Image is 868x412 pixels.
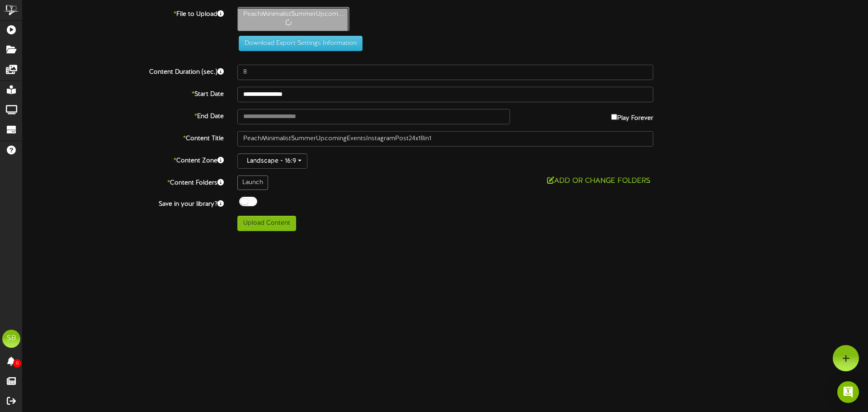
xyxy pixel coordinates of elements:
input: Play Forever [611,114,617,120]
label: Save in your library? [16,197,231,209]
label: Content Folders [16,175,231,188]
div: Launch [237,175,268,190]
label: End Date [16,109,231,121]
a: Download Export Settings Information [234,40,363,47]
label: Content Duration (sec.) [16,65,231,77]
label: File to Upload [16,7,231,19]
label: Content Zone [16,153,231,166]
button: Landscape - 16:9 [237,153,307,169]
label: Content Title [16,131,231,143]
button: Download Export Settings Information [239,36,363,51]
input: Title of this Content [237,131,653,147]
button: Add or Change Folders [544,175,653,187]
div: Open Intercom Messenger [837,381,859,403]
button: Upload Content [237,216,296,231]
div: SB [2,330,20,348]
label: Play Forever [611,109,653,123]
label: Start Date [16,87,231,99]
span: 0 [13,359,21,368]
